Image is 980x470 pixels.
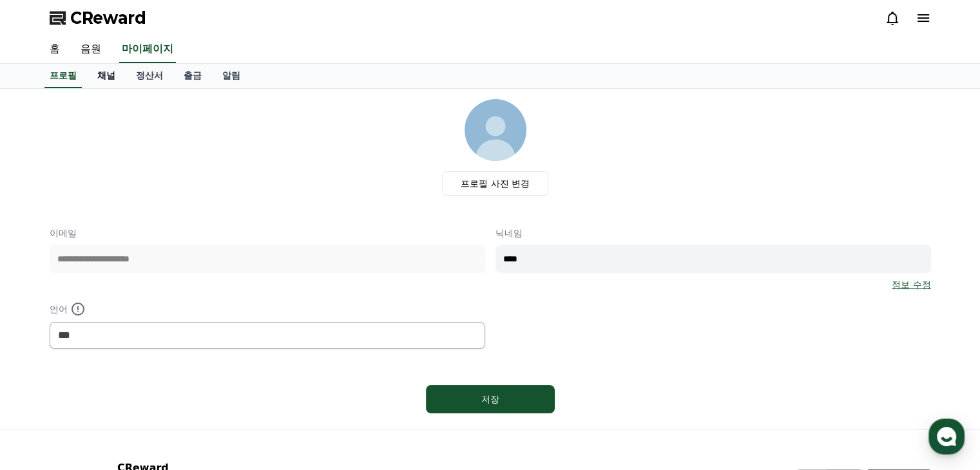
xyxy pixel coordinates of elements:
[70,36,111,63] a: 음원
[87,64,126,88] a: 채널
[173,64,212,88] a: 출금
[85,363,166,395] a: 대화
[442,171,548,196] label: 프로필 사진 변경
[44,64,82,88] a: 프로필
[166,363,247,395] a: 설정
[465,99,526,161] img: profile_image
[50,227,485,240] p: 이메일
[426,385,555,413] button: 저장
[199,382,215,393] span: 설정
[212,64,251,88] a: 알림
[50,8,146,28] a: CReward
[70,8,146,28] span: CReward
[452,393,529,406] div: 저장
[892,278,930,291] a: 정보 수정
[118,383,133,393] span: 대화
[4,363,85,395] a: 홈
[39,36,70,63] a: 홈
[50,301,485,317] p: 언어
[126,64,173,88] a: 정산서
[41,382,48,393] span: 홈
[495,227,931,240] p: 닉네임
[119,36,176,63] a: 마이페이지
